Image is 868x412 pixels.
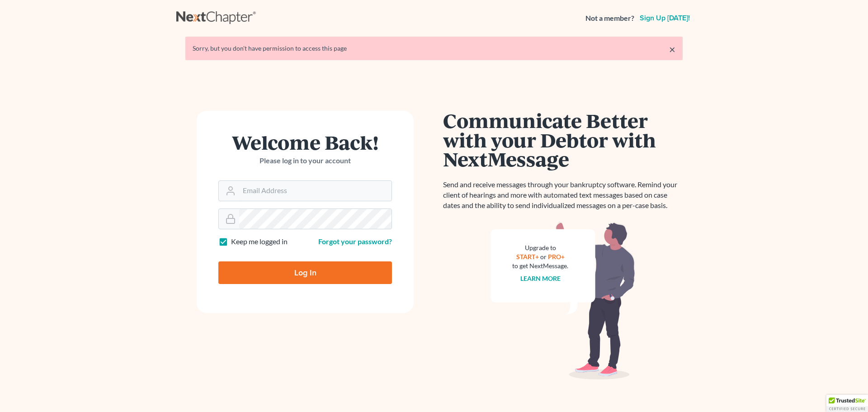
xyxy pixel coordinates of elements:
p: Send and receive messages through your bankruptcy software. Remind your client of hearings and mo... [443,180,683,211]
strong: Not a member? [585,13,634,24]
a: START+ [516,253,539,260]
h1: Communicate Better with your Debtor with NextMessage [443,111,683,169]
span: or [540,253,547,260]
input: Log In [218,261,392,284]
h1: Welcome Back! [218,133,392,152]
div: TrustedSite Certified [826,395,868,412]
a: PRO+ [548,253,565,260]
a: Sign up [DATE]! [638,14,692,22]
input: Email Address [239,181,392,201]
div: to get NextMessage. [512,261,568,270]
img: nextmessage_bg-59042aed3d76b12b5cd301f8e5b87938c9018125f34e5fa2b7a6b67550977c72.svg [491,222,635,380]
p: Please log in to your account [218,156,392,166]
a: Learn more [520,275,561,282]
a: × [669,44,675,55]
div: Upgrade to [512,243,568,252]
label: Keep me logged in [231,237,288,247]
div: Sorry, but you don't have permission to access this page [193,44,675,53]
a: Forgot your password? [318,237,392,246]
